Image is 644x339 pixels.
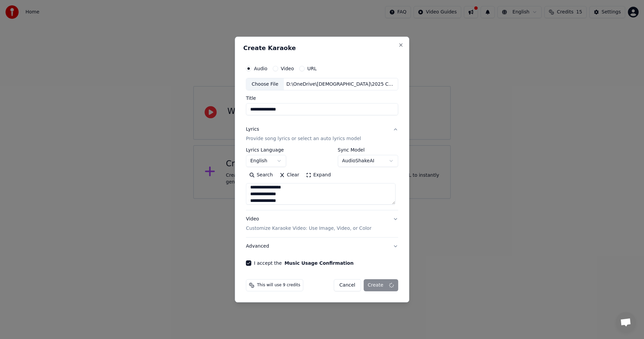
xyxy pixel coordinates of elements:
div: Lyrics [246,126,259,133]
label: I accept the [254,261,354,265]
button: Advanced [246,238,398,255]
span: This will use 9 credits [257,283,300,288]
p: Customize Karaoke Video: Use Image, Video, or Color [246,225,371,232]
button: Cancel [334,279,361,291]
p: Provide song lyrics or select an auto lyrics model [246,136,361,142]
button: I accept the [284,261,354,265]
label: Lyrics Language [246,148,286,153]
button: Search [246,170,276,181]
label: Title [246,96,398,101]
button: Clear [276,170,303,181]
div: LyricsProvide song lyrics or select an auto lyrics model [246,148,398,210]
button: Expand [303,170,334,181]
button: LyricsProvide song lyrics or select an auto lyrics model [246,121,398,148]
div: Video [246,216,371,232]
div: D:\OneDrive\[DEMOGRAPHIC_DATA]\2025 Christmas Cantata\Moana Pre-Final.mp3 [284,81,398,88]
label: Audio [254,66,267,71]
button: VideoCustomize Karaoke Video: Use Image, Video, or Color [246,211,398,238]
label: URL [307,66,317,71]
div: Choose File [246,78,284,90]
label: Sync Model [338,148,398,153]
label: Video [281,66,294,71]
h2: Create Karaoke [243,45,401,51]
